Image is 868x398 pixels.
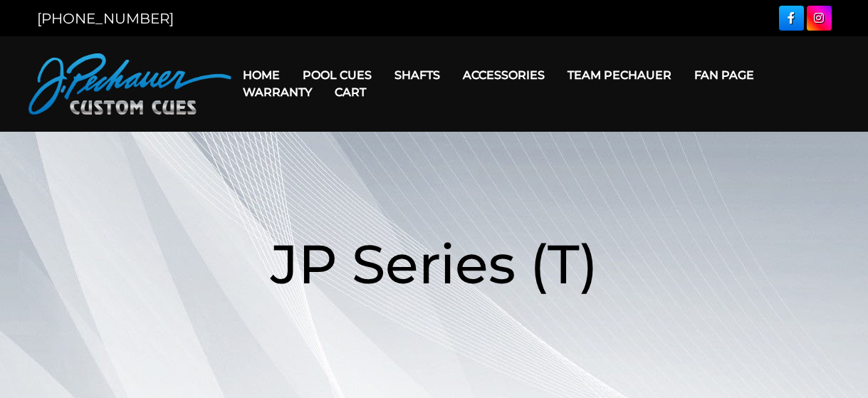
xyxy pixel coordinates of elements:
[231,74,323,110] a: Warranty
[323,74,377,110] a: Cart
[271,231,598,297] span: JP Series (T)
[28,53,231,115] img: Pechauer Custom Cues
[556,57,683,93] a: Team Pechauer
[37,10,174,27] a: [PHONE_NUMBER]
[383,57,451,93] a: Shafts
[451,57,556,93] a: Accessories
[683,57,765,93] a: Fan Page
[231,57,291,93] a: Home
[291,57,383,93] a: Pool Cues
